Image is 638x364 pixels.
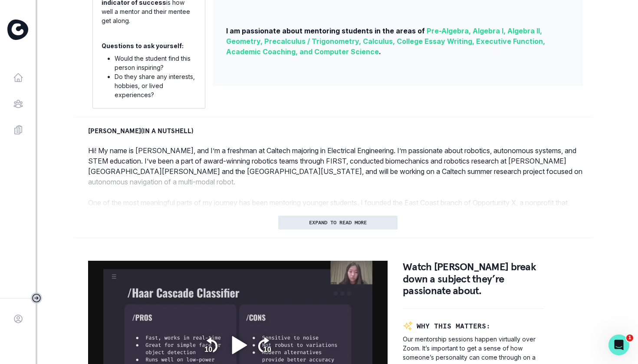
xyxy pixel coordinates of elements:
p: EXPAND TO READ MORE [309,220,367,226]
span: 1 [626,334,633,341]
button: Toggle sidebar [31,292,42,304]
span: I am passionate about mentoring students in the areas of [226,26,425,35]
li: Do they share any interests, hobbies, or lived experiences? [115,72,196,99]
p: Hi! My name is [PERSON_NAME], and I’m a freshman at Caltech majoring in Electrical Engineering. I... [88,145,587,187]
span: . [379,47,381,56]
p: WHY THIS MATTERS: [417,321,490,331]
li: Would the student find this person inspiring? [115,54,196,72]
p: [PERSON_NAME] (IN A NUTSHELL) [88,125,193,136]
p: Watch [PERSON_NAME] break down a subject they’re passionate about. [403,261,552,297]
button: EXPAND TO READ MORE [278,216,398,230]
img: Curious Cardinals Logo [7,20,28,40]
span: Pre-Algebra, Algebra I, Algebra II, Geometry, Precalculus / Trigonometry, Calculus, College Essay... [226,26,545,56]
p: Questions to ask yourself: [102,41,184,50]
iframe: Intercom live chat [608,334,629,355]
